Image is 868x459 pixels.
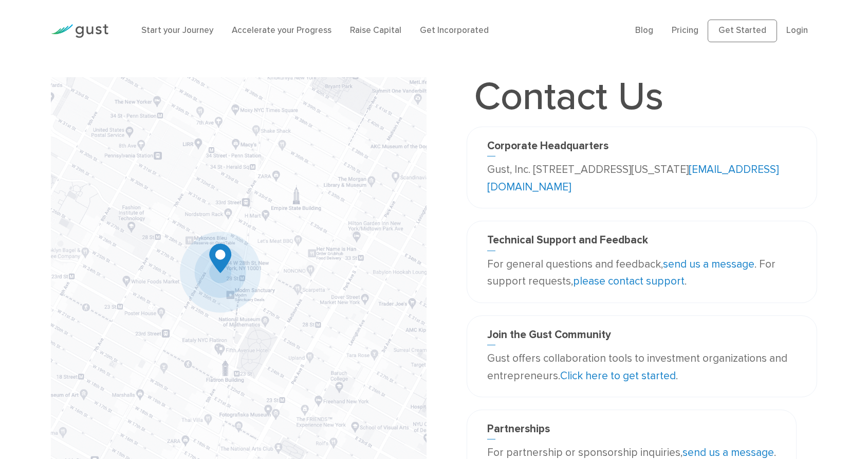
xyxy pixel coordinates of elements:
h3: Join the Gust Community [487,328,797,345]
a: Start your Journey [141,25,213,36]
h1: Contact Us [467,77,671,116]
a: Click here to get started [560,369,676,382]
a: Raise Capital [350,25,401,36]
a: Blog [635,25,653,36]
a: please contact support [573,275,685,288]
a: Pricing [672,25,698,36]
h3: Partnerships [487,422,776,439]
a: Login [786,25,808,36]
h3: Technical Support and Feedback [487,234,797,251]
p: Gust offers collaboration tools to investment organizations and entrepreneurs. . [487,350,797,384]
a: Get Incorporated [420,25,489,36]
p: For general questions and feedback, . For support requests, . [487,256,797,290]
img: Gust Logo [51,24,108,38]
h3: Corporate Headquarters [487,139,797,156]
a: send us a message [663,258,754,271]
a: Get Started [708,20,777,42]
p: Gust, Inc. [STREET_ADDRESS][US_STATE] [487,161,797,196]
a: [EMAIL_ADDRESS][DOMAIN_NAME] [487,163,779,193]
a: send us a message [682,446,774,459]
a: Accelerate your Progress [232,25,331,36]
